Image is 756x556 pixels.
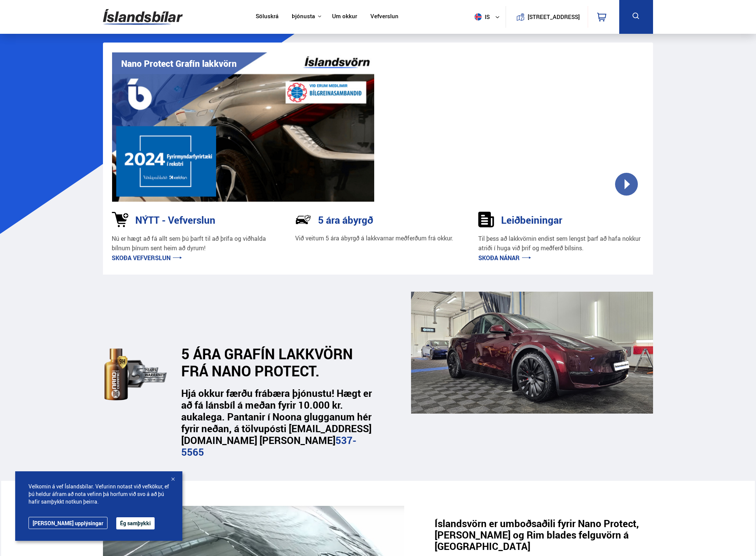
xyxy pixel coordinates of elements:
[103,5,183,29] img: G0Ugv5HjCgRt.svg
[104,340,170,408] img: dEaiphv7RL974N41.svg
[112,52,374,202] img: vI42ee_Copy_of_H.png
[370,13,399,21] a: Vefverslun
[435,518,653,552] h3: Íslandsvörn er umboðsaðili fyrir Nano Protect, [PERSON_NAME] og Rim blades felguvörn á [GEOGRAPHI...
[28,483,169,505] span: Velkomin á vef Íslandsbílar. Vefurinn notast við vefkökur, ef þú heldur áfram að nota vefinn þá h...
[478,212,494,227] img: sDldwouBCQTERH5k.svg
[181,386,372,459] strong: Hjá okkur færðu frábæra þjónustu! Hægt er að fá lánsbíl á meðan fyrir 10.000 kr. aukalega. Pantan...
[478,234,644,253] p: Til þess að lakkvörnin endist sem lengst þarf að hafa nokkur atriði í huga við þrif og meðferð bí...
[510,6,584,28] a: [STREET_ADDRESS]
[474,13,482,21] img: svg+xml;base64,PHN2ZyB4bWxucz0iaHR0cDovL3d3dy53My5vcmcvMjAwMC9zdmciIHdpZHRoPSI1MTIiIGhlaWdodD0iNT...
[181,433,356,459] a: 537-5565
[530,14,577,20] button: [STREET_ADDRESS]
[116,517,155,529] button: Ég samþykki
[295,234,453,243] p: Við veitum 5 ára ábyrgð á lakkvarnar meðferðum frá okkur.
[411,292,653,414] img: _cQ-aqdHU9moQQvH.png
[295,212,311,227] img: NP-R9RrMhXQFCiaa.svg
[121,58,237,69] h1: Nano Protect Grafín lakkvörn
[471,6,506,28] button: is
[318,214,373,226] h3: 5 ára ábyrgð
[256,13,278,21] a: Söluskrá
[135,214,215,226] h3: NÝTT - Vefverslun
[501,214,562,226] h3: Leiðbeiningar
[332,13,357,21] a: Um okkur
[471,13,490,21] span: is
[112,212,128,227] img: 1kVRZhkadjUD8HsE.svg
[181,345,370,379] h2: 5 ÁRA GRAFÍN LAKKVÖRN FRÁ NANO PROTECT.
[478,254,531,262] a: Skoða nánar
[28,517,108,529] a: [PERSON_NAME] upplýsingar
[112,234,278,253] p: Nú er hægt að fá allt sem þú þarft til að þrífa og viðhalda bílnum þínum sent heim að dyrum!
[112,254,182,262] a: Skoða vefverslun
[292,13,315,20] button: Þjónusta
